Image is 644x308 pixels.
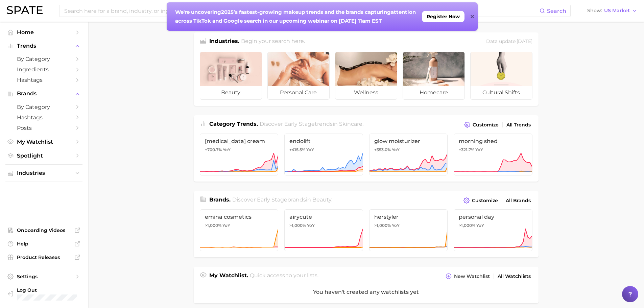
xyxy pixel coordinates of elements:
[470,52,532,100] a: cultural shifts
[335,52,397,100] a: wellness
[454,134,532,175] a: morning shed+321.7% YoY
[260,121,363,127] span: Discover Early Stage trends in .
[5,41,82,51] button: Trends
[5,137,82,147] a: My Watchlist
[454,209,532,251] a: personal day>1,000% YoY
[289,138,358,144] span: endolift
[586,6,639,15] button: ShowUS Market
[17,114,71,121] span: Hashtags
[307,223,315,228] span: YoY
[403,52,465,100] a: homecare
[475,147,483,152] span: YoY
[5,102,82,112] a: by Category
[306,147,314,152] span: YoY
[604,9,630,13] span: US Market
[459,223,475,228] span: >1,000%
[506,198,531,204] span: All Brands
[17,170,71,176] span: Industries
[339,121,362,127] span: skincare
[374,147,391,152] span: +353.0%
[462,120,500,129] button: Customize
[64,5,540,17] input: Search here for a brand, industry, or ingredient
[17,274,71,280] span: Settings
[5,89,82,99] button: Brands
[205,147,222,152] span: +700.7%
[17,139,71,145] span: My Watchlist
[17,254,71,260] span: Product Releases
[7,6,43,14] img: SPATE
[498,274,531,279] span: All Watchlists
[5,150,82,161] a: Spotlight
[5,168,82,178] button: Industries
[5,285,82,303] a: Log out. Currently logged in with e-mail ltal@gattefossecorp.com.
[459,147,474,152] span: +321.7%
[17,66,71,73] span: Ingredients
[547,8,566,14] span: Search
[17,227,71,233] span: Onboarding Videos
[369,209,448,251] a: herstyler>1,000% YoY
[454,274,490,279] span: New Watchlist
[17,287,77,293] span: Log Out
[392,147,400,152] span: YoY
[17,152,71,159] span: Spotlight
[505,120,532,129] a: All Trends
[232,196,332,203] span: Discover Early Stage brands in .
[5,271,82,282] a: Settings
[17,104,71,110] span: by Category
[200,134,279,175] a: [MEDICAL_DATA] cream+700.7% YoY
[205,138,273,144] span: [MEDICAL_DATA] cream
[289,223,306,228] span: >1,000%
[587,9,602,13] span: Show
[223,147,231,152] span: YoY
[17,77,71,83] span: Hashtags
[506,122,531,128] span: All Trends
[473,122,499,128] span: Customize
[209,196,231,203] span: Brands .
[312,196,331,203] span: beauty
[209,271,248,281] h1: My Watchlist.
[459,214,527,220] span: personal day
[17,43,71,49] span: Trends
[5,112,82,123] a: Hashtags
[284,209,363,251] a: airycute>1,000% YoY
[374,223,391,228] span: >1,000%
[200,209,279,251] a: emina cosmetics>1,000% YoY
[476,223,484,228] span: YoY
[289,214,358,220] span: airycute
[205,223,221,228] span: >1,000%
[504,196,532,205] a: All Brands
[289,147,305,152] span: +415.5%
[5,75,82,85] a: Hashtags
[369,134,448,175] a: glow moisturizer+353.0% YoY
[205,214,273,220] span: emina cosmetics
[200,86,262,99] span: beauty
[462,196,499,205] button: Customize
[374,138,443,144] span: glow moisturizer
[194,281,539,303] div: You haven't created any watchlists yet
[5,64,82,75] a: Ingredients
[17,29,71,35] span: Home
[241,37,305,46] h2: Begin your search here.
[222,223,230,228] span: YoY
[5,123,82,133] a: Posts
[471,86,532,99] span: cultural shifts
[17,241,71,247] span: Help
[17,125,71,131] span: Posts
[209,121,258,127] span: Category Trends .
[472,198,498,204] span: Customize
[444,271,491,281] button: New Watchlist
[267,52,330,100] a: personal care
[268,86,329,99] span: personal care
[209,37,239,46] h1: Industries.
[403,86,464,99] span: homecare
[5,54,82,64] a: by Category
[496,272,532,281] a: All Watchlists
[459,138,527,144] span: morning shed
[17,91,71,97] span: Brands
[5,239,82,249] a: Help
[284,134,363,175] a: endolift+415.5% YoY
[5,225,82,235] a: Onboarding Videos
[335,86,397,99] span: wellness
[5,27,82,38] a: Home
[392,223,400,228] span: YoY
